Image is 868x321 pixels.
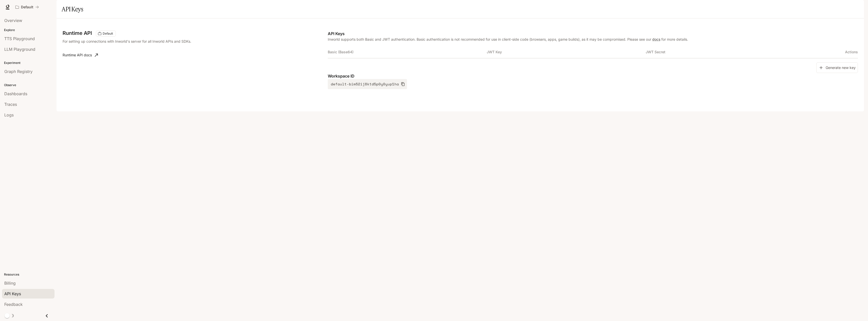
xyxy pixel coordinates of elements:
th: Basic (Base64) [328,46,487,58]
button: All workspaces [13,2,41,12]
h1: API Keys [62,4,83,14]
th: JWT Secret [646,46,805,58]
button: default-bim52ij8ktd5p0y0yup1ha [328,79,407,89]
p: Inworld supports both Basic and JWT authentication. Basic authentication is not recommended for u... [328,37,858,42]
iframe: Intercom live chat [851,304,863,316]
p: Default [21,5,33,9]
span: Default [101,31,115,36]
p: For setting up connections with Inworld's server for all Inworld APIs and SDKs. [63,39,258,44]
th: Actions [805,46,858,58]
th: JWT Key [487,46,646,58]
p: Workspace ID [328,73,858,79]
div: These keys will apply to your current workspace only [96,31,116,37]
a: docs [652,37,660,41]
button: Generate new key [816,62,858,73]
p: API Keys [328,31,858,37]
h3: Runtime API [63,31,92,36]
a: Runtime API docs [61,50,100,60]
